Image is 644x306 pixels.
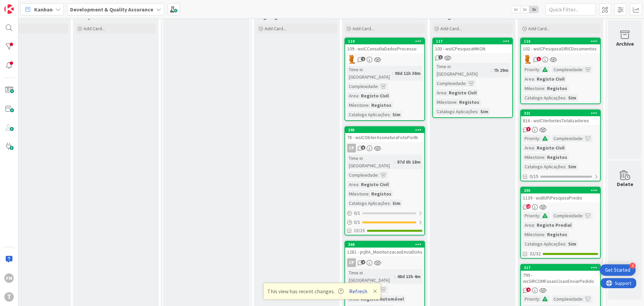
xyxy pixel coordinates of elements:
[348,39,424,44] div: 119
[539,66,540,73] span: :
[359,92,390,99] div: Registo Civil
[393,70,422,77] div: 98d 11h 38m
[544,85,545,92] span: :
[523,231,544,238] div: Milestone
[345,248,424,256] div: 1281 - prjRA_MonitorizacaoEnviaDUAs
[353,26,374,32] span: Add Card...
[582,66,583,73] span: :
[395,158,422,166] div: 87d 6h 18m
[492,67,510,74] div: 7h 29m
[523,240,566,248] div: Catalogo Aplicações
[390,200,391,207] span: :
[567,163,578,170] div: Sim
[345,242,424,256] div: 3681281 - prjRA_MonitorizacaoEnviaDUAs
[523,66,539,73] div: Priority
[600,264,636,276] div: Open Get Started checklist, remaining modules: 4
[347,144,356,152] div: CP
[348,242,424,247] div: 368
[458,98,481,106] div: Registos
[369,101,370,109] span: :
[435,108,478,115] div: Catalogo Aplicações
[521,38,600,53] div: 116102 - wsICPesquisaSIRICDocumentos
[354,219,360,226] span: 0 / 1
[391,111,402,118] div: Sim
[358,92,359,99] span: :
[616,40,634,48] div: Archive
[524,265,600,270] div: 317
[4,4,14,14] img: Visit kanbanzone.com
[361,57,365,61] span: 2
[361,260,365,264] span: 4
[535,221,573,229] div: Registo Predial
[545,85,569,92] div: Registos
[545,154,569,161] div: Registos
[521,187,600,193] div: 255
[435,63,491,78] div: Time in [GEOGRAPHIC_DATA]
[433,44,512,53] div: 103 - wsICPesquisaMKON
[545,231,569,238] div: Registos
[511,6,520,13] span: 1x
[479,108,490,115] div: Sim
[457,98,458,106] span: :
[267,287,343,295] span: This view has recent changes.
[361,145,365,150] span: 6
[526,288,531,292] span: 4
[4,292,14,302] div: T
[605,267,630,273] div: Get Started
[370,190,393,198] div: Registos
[345,144,424,152] div: CP
[369,190,370,198] span: :
[265,26,286,32] span: Add Card...
[491,67,492,74] span: :
[529,6,538,13] span: 3x
[347,101,369,109] div: Milestone
[378,171,379,179] span: :
[347,171,378,179] div: Complexidade
[521,193,600,202] div: 1139 - wsBUPiPesquisaPredio
[545,3,596,15] input: Quick Filter...
[567,94,578,101] div: Sim
[520,6,529,13] span: 2x
[537,57,541,61] span: 3
[433,38,512,53] div: 117103 - wsICPesquisaMKON
[526,204,531,209] span: 13
[392,70,393,77] span: :
[521,265,600,271] div: 317
[345,209,424,217] div: 0/1
[523,94,566,101] div: Catalogo Aplicações
[526,127,531,131] span: 3
[14,1,31,9] span: Support
[539,295,540,303] span: :
[523,163,566,170] div: Catalogo Aplicações
[347,269,394,284] div: Time in [GEOGRAPHIC_DATA]
[552,135,582,142] div: Complexidade
[345,38,424,53] div: 119109 - wsICConsultaDadosProcesso
[539,212,540,219] span: :
[523,144,534,151] div: Area
[347,55,356,64] img: RL
[520,187,601,259] a: 2551139 - wsBUPiPesquisaPredioPriority:Complexidade:Area:Registo PredialMilestone:RegistosCatalog...
[345,127,424,142] div: 29578 - wsICObterAssinaturaFotoPorBi
[358,181,359,188] span: :
[345,218,424,226] div: 0/1
[521,110,600,125] div: 321816 - wsICVerbetesTotalizadores
[521,55,600,64] div: RL
[544,154,545,161] span: :
[347,181,358,188] div: Area
[534,75,535,83] span: :
[566,163,567,170] span: :
[528,26,550,32] span: Add Card...
[345,133,424,142] div: 78 - wsICObterAssinaturaFotoPorBi
[520,110,601,181] a: 321816 - wsICVerbetesTotalizadoresPriority:Complexidade:Area:Registo CivilMilestone:RegistosCatal...
[523,212,539,219] div: Priority
[347,155,394,169] div: Time in [GEOGRAPHIC_DATA]
[347,111,390,118] div: Catalogo Aplicações
[345,258,424,267] div: CP
[347,200,390,207] div: Catalogo Aplicações
[535,144,566,151] div: Registo Civil
[617,180,633,188] div: Delete
[521,110,600,116] div: 321
[446,89,447,96] span: :
[530,250,541,257] span: 32/32
[523,75,534,83] div: Area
